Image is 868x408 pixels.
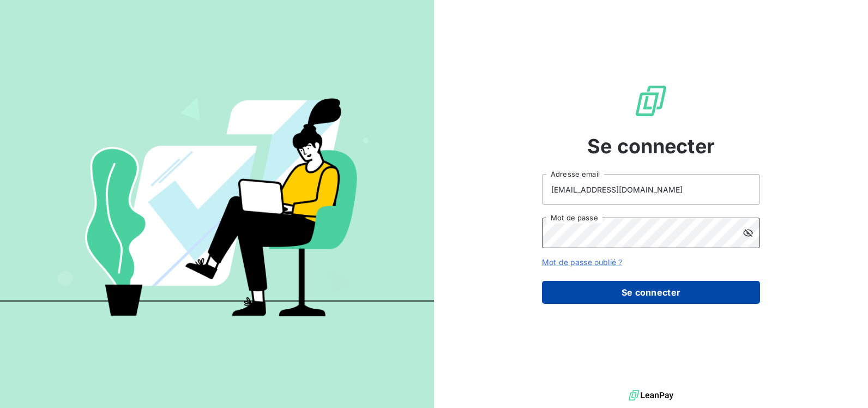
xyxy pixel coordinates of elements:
button: Se connecter [542,281,760,304]
img: logo [629,387,673,404]
a: Mot de passe oublié ? [542,257,622,267]
input: placeholder [542,174,760,205]
img: Logo LeanPay [634,83,668,118]
span: Se connecter [587,131,715,161]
